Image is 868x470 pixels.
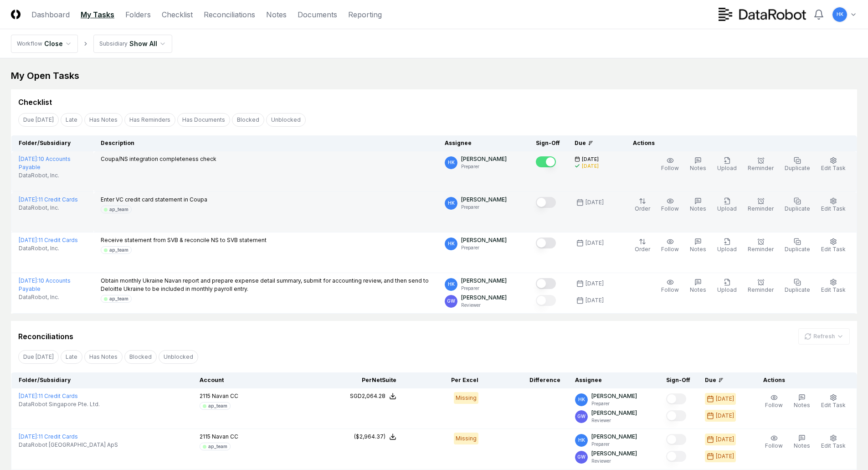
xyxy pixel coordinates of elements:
[101,155,216,163] p: Coupa/NS integration completeness check
[350,392,396,400] button: SGD2,064.28
[461,204,507,211] p: Preparer
[785,286,810,293] span: Duplicate
[633,236,652,255] button: Order
[821,402,846,408] span: Edit Task
[448,281,455,288] span: HK
[591,392,637,400] p: [PERSON_NAME]
[84,350,123,364] button: Has Notes
[61,350,82,364] button: Late
[715,277,739,296] button: Upload
[633,196,652,215] button: Order
[208,403,227,409] div: ap_team
[212,393,238,399] span: Navan CC
[716,395,734,403] div: [DATE]
[666,451,686,462] button: Mark complete
[101,277,430,293] p: Obtain monthly Ukraine Navan report and prepare expense detail summary, submit for accounting rev...
[109,247,128,253] div: ap_team
[101,196,207,204] p: Enter VC credit card statement in Coupa
[448,159,455,166] span: HK
[659,277,681,296] button: Follow
[717,165,737,171] span: Upload
[461,285,507,292] p: Preparer
[661,205,679,212] span: Follow
[19,293,59,301] span: DataRobot, Inc.
[18,113,59,127] button: Due Today
[821,246,846,253] span: Edit Task
[715,196,739,215] button: Upload
[586,279,604,288] div: [DATE]
[568,372,659,388] th: Assignee
[819,433,847,452] button: Edit Task
[437,135,529,151] th: Assignee
[688,155,708,174] button: Notes
[31,9,70,20] a: Dashboard
[661,165,679,171] span: Follow
[578,437,585,444] span: HK
[348,9,382,20] a: Reporting
[794,442,810,449] span: Notes
[635,246,650,253] span: Order
[748,286,774,293] span: Reminder
[200,393,211,399] span: 2115
[582,156,599,163] span: [DATE]
[748,205,774,212] span: Reminder
[591,400,637,407] p: Preparer
[177,113,230,127] button: Has Documents
[819,392,847,411] button: Edit Task
[200,433,211,440] span: 2115
[690,246,706,253] span: Notes
[716,412,734,420] div: [DATE]
[536,278,556,289] button: Mark complete
[19,237,38,243] span: [DATE] :
[783,277,812,296] button: Duplicate
[591,409,637,417] p: [PERSON_NAME]
[109,206,128,213] div: ap_team
[586,296,604,305] div: [DATE]
[84,113,123,127] button: Has Notes
[125,9,151,20] a: Folders
[765,442,783,449] span: Follow
[354,433,385,441] div: ($2,964.37)
[19,244,59,253] span: DataRobot, Inc.
[819,155,847,174] button: Edit Task
[266,113,306,127] button: Unblocked
[746,277,776,296] button: Reminder
[591,417,637,424] p: Reviewer
[783,236,812,255] button: Duplicate
[746,155,776,174] button: Reminder
[783,196,812,215] button: Duplicate
[659,372,698,388] th: Sign-Off
[819,196,847,215] button: Edit Task
[659,196,681,215] button: Follow
[748,165,774,171] span: Reminder
[322,372,404,388] th: Per NetSuite
[717,246,737,253] span: Upload
[461,244,507,251] p: Preparer
[536,295,556,306] button: Mark complete
[659,155,681,174] button: Follow
[18,350,59,364] button: Due Today
[208,443,227,450] div: ap_team
[690,205,706,212] span: Notes
[11,135,93,151] th: Folder/Subsidiary
[454,433,478,444] div: Missing
[635,205,650,212] span: Order
[266,9,287,20] a: Notes
[666,434,686,445] button: Mark complete
[666,410,686,421] button: Mark complete
[705,376,741,384] div: Due
[19,433,38,440] span: [DATE] :
[794,402,810,408] span: Notes
[763,392,785,411] button: Follow
[746,236,776,255] button: Reminder
[11,35,172,53] nav: breadcrumb
[162,9,193,20] a: Checklist
[212,433,238,440] span: Navan CC
[81,9,114,20] a: My Tasks
[19,196,38,203] span: [DATE] :
[354,433,396,441] button: ($2,964.37)
[19,237,78,243] a: [DATE]:11 Credit Cards
[690,165,706,171] span: Notes
[785,246,810,253] span: Duplicate
[717,205,737,212] span: Upload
